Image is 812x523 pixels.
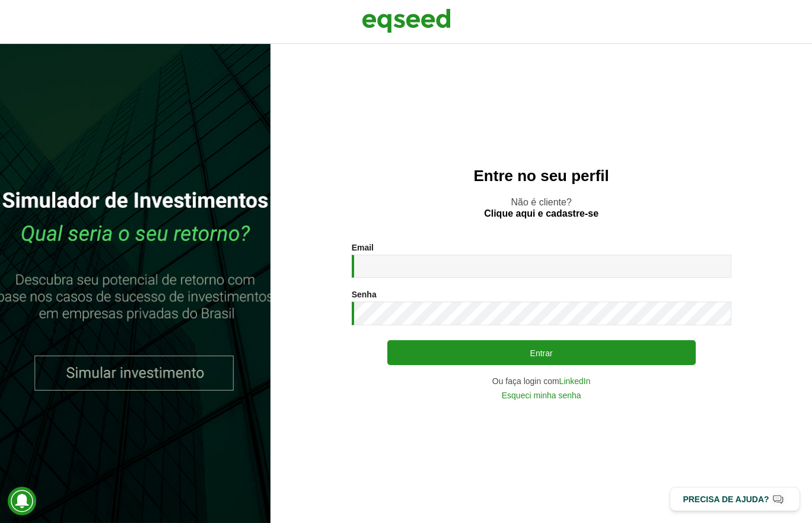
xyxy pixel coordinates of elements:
[352,290,377,299] label: Senha
[502,391,581,400] a: Esqueci minha senha
[294,167,788,185] h2: Entre no seu perfil
[362,6,451,36] img: EqSeed Logo
[352,243,374,252] label: Email
[352,377,731,385] div: Ou faça login com
[387,340,696,365] button: Entrar
[484,209,598,218] a: Clique aqui e cadastre-se
[294,196,788,219] p: Não é cliente?
[559,377,591,385] a: LinkedIn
